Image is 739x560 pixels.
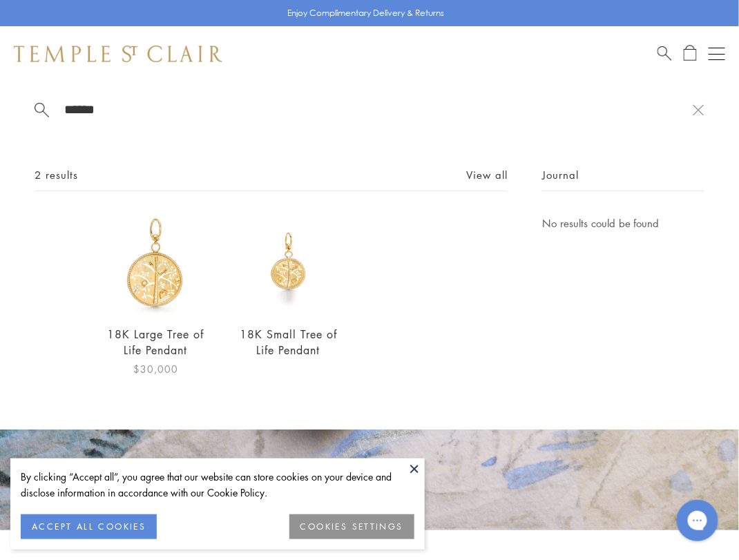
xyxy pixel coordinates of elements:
[239,215,337,313] img: P31842-SMPVTREE
[466,167,508,182] a: View all
[542,166,579,184] span: Journal
[35,166,78,184] span: 2 results
[670,495,725,546] iframe: Gorgias live chat messenger
[106,215,204,313] img: P31842-PVTREE
[542,215,704,232] p: No results could be found
[240,327,337,358] a: 18K Small Tree of Life Pendant
[684,45,697,62] a: Open Shopping Bag
[289,514,414,539] button: COOKIES SETTINGS
[133,361,178,377] span: $30,000
[107,327,204,358] a: 18K Large Tree of Life Pendant
[709,46,725,62] button: Open navigation
[14,46,222,62] img: Temple St. Clair
[21,469,414,501] div: By clicking “Accept all”, you agree that our website can store cookies on your device and disclos...
[288,6,445,20] p: Enjoy Complimentary Delivery & Returns
[21,514,157,539] button: ACCEPT ALL COOKIES
[658,45,672,62] a: Search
